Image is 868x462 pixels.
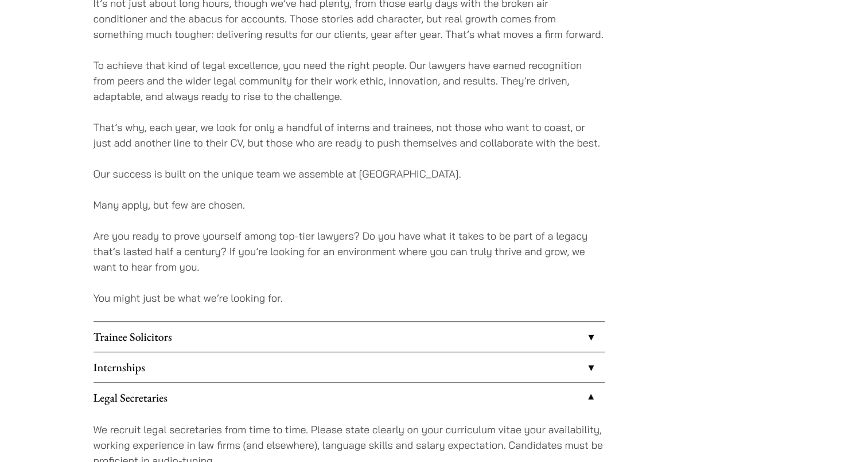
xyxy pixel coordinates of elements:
a: Internships [94,352,605,382]
a: Legal Secretaries [94,383,605,413]
p: You might just be what we’re looking for. [94,290,605,306]
p: That’s why, each year, we look for only a handful of interns and trainees, not those who want to ... [94,120,605,151]
p: Many apply, but few are chosen. [94,197,605,213]
p: To achieve that kind of legal excellence, you need the right people. Our lawyers have earned reco... [94,57,605,104]
a: Trainee Solicitors [94,322,605,352]
p: Our success is built on the unique team we assemble at [GEOGRAPHIC_DATA]. [94,166,605,182]
p: Are you ready to prove yourself among top-tier lawyers? Do you have what it takes to be part of a... [94,228,605,275]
